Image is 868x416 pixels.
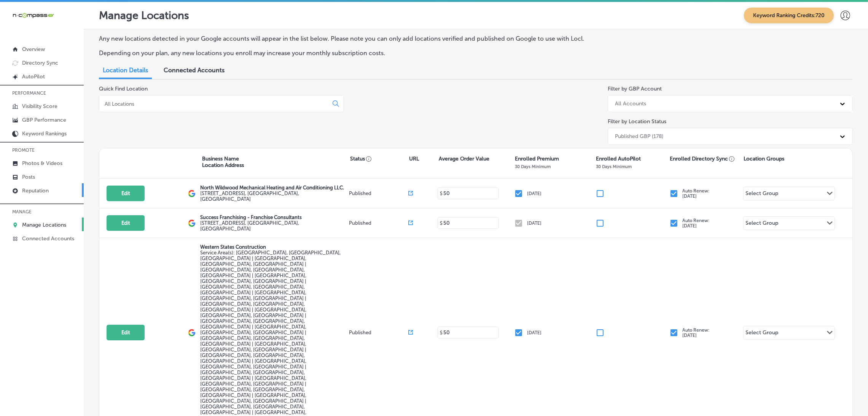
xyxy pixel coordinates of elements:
img: logo [188,329,196,337]
label: [STREET_ADDRESS] , [GEOGRAPHIC_DATA], [GEOGRAPHIC_DATA] [200,191,347,202]
span: Connected Accounts [164,67,225,74]
p: Enrolled Premium [515,156,559,162]
div: Select Group [745,329,778,338]
p: Status [350,156,409,162]
p: Any new locations detected in your Google accounts will appear in the list below. Please note you... [99,35,589,42]
p: Published [349,330,408,335]
img: logo [188,219,196,227]
span: Location Details [103,67,148,74]
p: Overview [22,46,45,52]
p: Enrolled AutoPilot [596,156,641,162]
label: Filter by GBP Account [608,86,662,92]
div: All Accounts [615,100,646,107]
p: Success Franchising - Franchise Consultants [200,214,347,220]
p: Auto Renew: [DATE] [682,188,710,199]
img: logo [188,190,196,197]
p: Manage Locations [22,222,66,228]
div: Select Group [745,220,778,229]
p: Published [349,220,408,226]
p: Enrolled Directory Sync [670,156,735,162]
p: $ [440,221,443,226]
p: Location Groups [744,156,784,162]
p: $ [440,191,443,196]
div: Select Group [745,190,778,199]
p: Photos & Videos [22,160,62,167]
div: Published GBP (178) [615,133,663,140]
p: Business Name Location Address [202,156,244,168]
button: Edit [107,215,145,231]
img: 660ab0bf-5cc7-4cb8-ba1c-48b5ae0f18e60NCTV_CLogo_TV_Black_-500x88.png [12,12,54,19]
p: Manage Locations [99,9,189,22]
label: Quick Find Location [99,86,148,92]
span: Keyword Ranking Credits: 720 [744,8,834,23]
p: [DATE] [527,221,542,226]
p: Connected Accounts [22,235,74,242]
p: GBP Performance [22,117,66,123]
button: Edit [107,325,145,340]
p: 30 Days Minimum [515,164,551,169]
p: [DATE] [527,330,542,335]
p: Reputation [22,187,49,194]
p: Depending on your plan, any new locations you enroll may increase your monthly subscription costs. [99,49,589,57]
p: Auto Renew: [DATE] [682,218,710,229]
p: Visibility Score [22,103,57,110]
p: North Wildwood Mechanical Heating and Air Conditioning LLC. [200,185,347,191]
p: $ [440,330,443,335]
p: Posts [22,174,35,180]
p: Western States Construction [200,244,347,250]
p: 30 Days Minimum [596,164,632,169]
p: Published [349,191,408,196]
p: Average Order Value [439,156,489,162]
button: Edit [107,186,145,201]
input: All Locations [104,100,326,107]
p: Keyword Rankings [22,130,67,137]
p: Directory Sync [22,60,58,66]
p: Auto Renew: [DATE] [682,327,710,338]
p: URL [409,156,419,162]
p: [DATE] [527,191,542,196]
p: AutoPilot [22,73,45,80]
label: Filter by Location Status [608,118,666,125]
label: [STREET_ADDRESS] , [GEOGRAPHIC_DATA], [GEOGRAPHIC_DATA] [200,220,347,232]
